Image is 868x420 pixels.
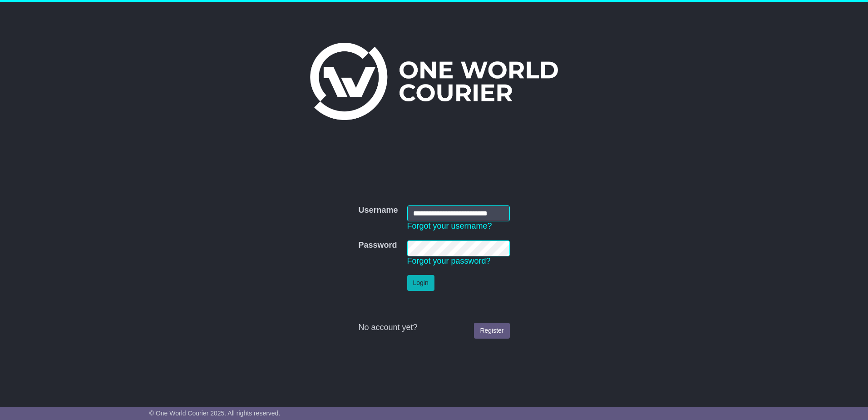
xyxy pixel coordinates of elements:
a: Forgot your password? [407,256,491,265]
label: Username [358,205,398,215]
button: Login [407,275,434,291]
label: Password [358,240,397,250]
div: No account yet? [358,323,509,333]
a: Register [474,323,509,339]
span: © One World Courier 2025. All rights reserved. [149,410,281,417]
a: Forgot your username? [407,221,492,230]
img: One World [310,43,558,120]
